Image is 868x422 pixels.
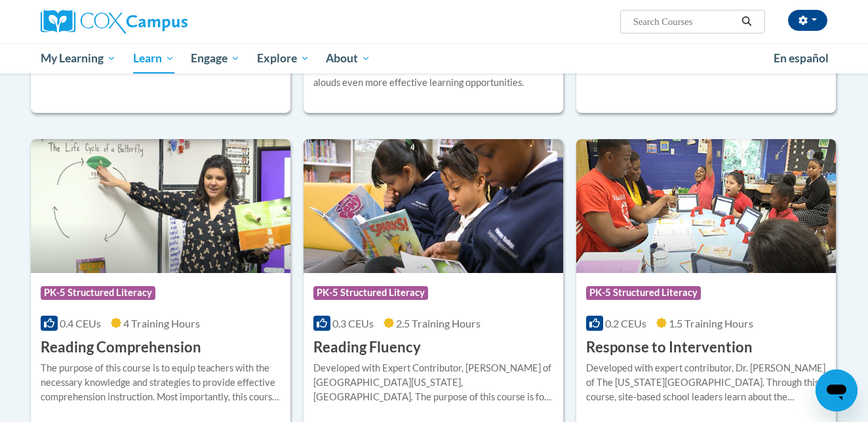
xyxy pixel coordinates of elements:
a: Engage [182,43,248,74]
span: Learn [133,51,174,66]
div: The purpose of this course is to equip teachers with the necessary knowledge and strategies to pr... [41,361,281,404]
span: PK-5 Structured Literacy [41,286,155,299]
span: 2.5 Training Hours [396,317,481,329]
img: Course Logo [31,139,290,273]
span: PK-5 Structured Literacy [313,286,428,299]
span: PK-5 Structured Literacy [586,286,701,299]
a: Explore [248,43,318,74]
span: 0.2 CEUs [605,317,646,329]
iframe: Button to launch messaging window [816,369,858,411]
span: Engage [191,51,240,66]
img: Course Logo [576,139,836,273]
h3: Reading Comprehension [41,337,201,358]
div: Developed with Expert Contributor, [PERSON_NAME] of [GEOGRAPHIC_DATA][US_STATE], [GEOGRAPHIC_DATA... [313,361,553,404]
span: About [326,51,370,66]
span: 0.3 CEUs [332,317,374,329]
span: Explore [257,51,309,66]
span: En español [774,51,829,65]
img: Course Logo [304,139,563,273]
span: 1.5 Training Hours [669,317,753,329]
span: My Learning [41,51,116,66]
span: 4 Training Hours [123,317,200,329]
a: En español [765,45,837,72]
div: Main menu [21,43,847,74]
a: Cox Campus [41,10,290,33]
a: My Learning [32,43,125,74]
img: Cox Campus [41,10,187,33]
div: Developed with expert contributor, Dr. [PERSON_NAME] of The [US_STATE][GEOGRAPHIC_DATA]. Through ... [586,361,826,404]
span: 0.4 CEUs [60,317,101,329]
h3: Response to Intervention [586,337,753,358]
button: Account Settings [788,10,827,31]
a: Learn [125,43,183,74]
a: About [318,43,380,74]
button: Search [737,14,757,30]
h3: Reading Fluency [313,337,421,358]
input: Search Courses [632,14,737,30]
